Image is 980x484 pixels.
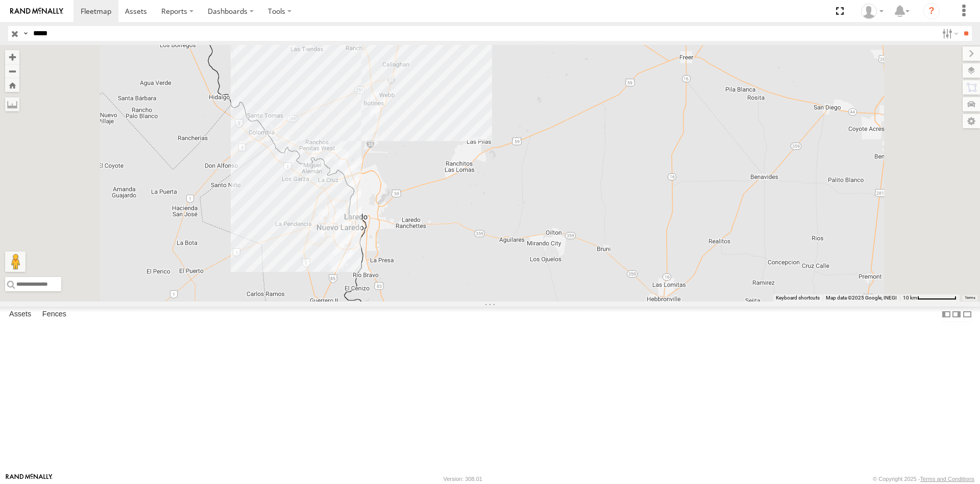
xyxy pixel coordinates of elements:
[923,3,940,19] i: ?
[857,4,887,19] div: Juan Lopez
[951,307,962,321] label: Dock Summary Table to the Right
[900,294,960,302] button: Map Scale: 10 km per 73 pixels
[941,307,951,321] label: Dock Summary Table to the Left
[5,50,19,64] button: Zoom in
[938,26,960,41] label: Search Filter Options
[5,97,19,111] label: Measure
[962,307,972,321] label: Hide Summary Table
[21,26,30,41] label: Search Query
[776,294,820,302] button: Keyboard shortcuts
[873,476,974,482] div: © Copyright 2025 -
[6,474,53,484] a: Visit our Website
[5,78,19,92] button: Zoom Home
[5,251,26,272] button: Drag Pegman onto the map to open Street View
[903,295,917,301] span: 10 km
[4,307,36,321] label: Assets
[826,295,897,301] span: Map data ©2025 Google, INEGI
[963,114,980,128] label: Map Settings
[37,307,71,321] label: Fences
[920,476,974,482] a: Terms and Conditions
[5,64,19,78] button: Zoom out
[965,296,975,300] a: Terms (opens in new tab)
[10,8,63,15] img: rand-logo.svg
[444,476,482,482] div: Version: 308.01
